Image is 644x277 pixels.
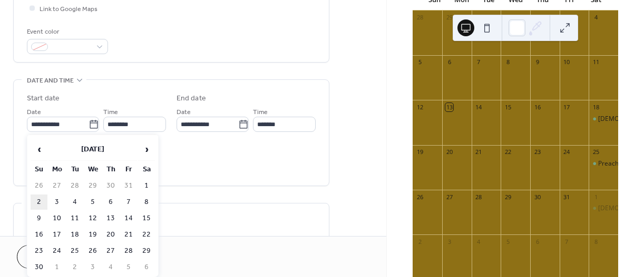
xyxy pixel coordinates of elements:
td: 26 [84,243,101,259]
td: 29 [84,178,101,193]
td: 5 [120,260,137,275]
th: Tu [66,162,83,177]
div: 1 [592,193,600,201]
div: Preaching @ Healing and Deliverance [589,159,618,168]
td: 1 [48,260,65,275]
div: 8 [592,238,600,245]
div: 25 [592,148,600,156]
td: 2 [31,194,47,210]
div: 8 [504,58,512,66]
td: 4 [102,260,119,275]
td: 11 [66,211,83,226]
td: 19 [84,227,101,242]
div: 10 [563,58,571,66]
div: 11 [592,58,600,66]
div: 29 [445,14,453,22]
div: 15 [504,103,512,111]
div: 23 [533,148,541,156]
div: Event color [27,26,106,37]
td: 3 [84,260,101,275]
div: 29 [504,193,512,201]
td: 14 [120,211,137,226]
div: 3 [445,238,453,245]
div: 30 [475,14,483,22]
div: 27 [445,193,453,201]
div: 2 [533,14,541,22]
th: [DATE] [48,138,137,161]
span: Date [177,107,191,118]
div: 5 [416,58,424,66]
th: Th [102,162,119,177]
td: 18 [66,227,83,242]
span: › [139,139,154,160]
div: 24 [563,148,571,156]
span: Time [103,107,118,118]
td: 8 [138,194,155,210]
div: 30 [533,193,541,201]
span: Date [27,107,41,118]
td: 20 [102,227,119,242]
td: 27 [48,178,65,193]
td: 13 [102,211,119,226]
td: 16 [31,227,47,242]
div: 3 [563,14,571,22]
div: 19 [416,148,424,156]
td: 3 [48,194,65,210]
div: 28 [475,193,483,201]
span: Date and time [27,75,74,86]
div: 6 [533,238,541,245]
td: 5 [84,194,101,210]
div: Church Service [589,115,618,124]
td: 26 [31,178,47,193]
td: 12 [84,211,101,226]
td: 2 [66,260,83,275]
button: Cancel [17,245,82,269]
td: 9 [31,211,47,226]
div: 17 [563,103,571,111]
div: 7 [563,238,571,245]
td: 1 [138,178,155,193]
td: 6 [138,260,155,275]
td: 7 [120,194,137,210]
div: 6 [445,58,453,66]
div: 22 [504,148,512,156]
td: 25 [66,243,83,259]
td: 21 [120,227,137,242]
td: 30 [31,260,47,275]
span: Time [253,107,268,118]
th: Mo [48,162,65,177]
div: 21 [475,148,483,156]
td: 28 [66,178,83,193]
td: 24 [48,243,65,259]
td: 28 [120,243,137,259]
div: 18 [592,103,600,111]
div: 1 [504,14,512,22]
td: 23 [31,243,47,259]
td: 30 [102,178,119,193]
div: Church Service [589,204,618,213]
div: 31 [563,193,571,201]
td: 15 [138,211,155,226]
div: 14 [475,103,483,111]
div: 26 [416,193,424,201]
td: 22 [138,227,155,242]
th: We [84,162,101,177]
th: Fr [120,162,137,177]
th: Su [31,162,47,177]
div: Start date [27,93,60,104]
td: 29 [138,243,155,259]
div: End date [177,93,206,104]
div: 9 [533,58,541,66]
span: Link to Google Maps [40,4,97,15]
td: 4 [66,194,83,210]
td: 31 [120,178,137,193]
div: 13 [445,103,453,111]
td: 27 [102,243,119,259]
div: 2 [416,238,424,245]
div: 12 [416,103,424,111]
div: 4 [475,238,483,245]
div: 5 [504,238,512,245]
td: 6 [102,194,119,210]
div: 7 [475,58,483,66]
